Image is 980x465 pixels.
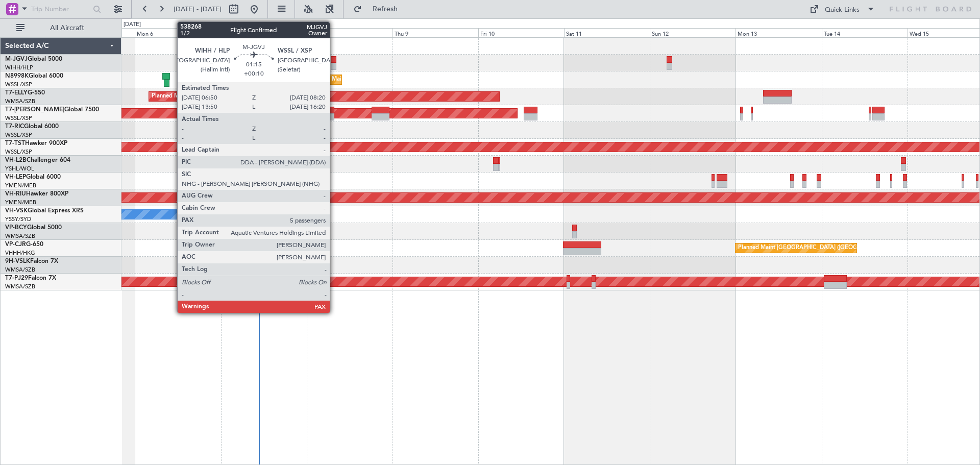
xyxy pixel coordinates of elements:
[5,208,28,214] span: VH-VSK
[5,199,36,206] a: YMEN/MEB
[5,208,84,214] a: VH-VSKGlobal Express XRS
[5,73,63,79] a: N8998KGlobal 6000
[478,28,564,37] div: Fri 10
[5,249,35,257] a: VHHH/HKG
[5,275,28,281] span: T7-PJ29
[5,148,32,156] a: WSSL/XSP
[5,90,45,96] a: T7-ELLYG-550
[5,191,68,197] a: VH-RIUHawker 800XP
[5,258,58,264] a: 9H-VSLKFalcon 7X
[5,174,26,180] span: VH-LEP
[5,283,35,290] a: WMSA/SZB
[5,124,24,130] span: T7-RIC
[5,107,64,113] span: T7-[PERSON_NAME]
[5,124,59,130] a: T7-RICGlobal 6000
[309,72,429,87] div: Planned Maint [GEOGRAPHIC_DATA] (Seletar)
[5,131,32,139] a: WSSL/XSP
[5,225,62,231] a: VP-BCYGlobal 5000
[31,2,90,17] input: Trip Number
[5,64,33,71] a: WIHH/HLP
[5,191,26,197] span: VH-RIU
[5,140,25,146] span: T7-TST
[5,232,35,240] a: WMSA/SZB
[393,28,478,37] div: Thu 9
[124,20,141,29] div: [DATE]
[804,1,880,17] button: Quick Links
[221,28,307,37] div: Tue 7
[5,90,28,96] span: T7-ELLY
[5,56,28,62] span: M-JGVJ
[825,5,860,15] div: Quick Links
[736,28,821,37] div: Mon 13
[5,258,30,264] span: 9H-VSLK
[152,89,322,104] div: Planned Maint [GEOGRAPHIC_DATA] ([GEOGRAPHIC_DATA] Intl)
[5,140,67,146] a: T7-TSTHawker 900XP
[5,73,29,79] span: N8998K
[5,97,35,105] a: WMSA/SZB
[5,215,31,223] a: YSSY/SYD
[27,25,108,32] span: All Aircraft
[5,225,27,231] span: VP-BCY
[307,28,393,37] div: Wed 8
[5,107,99,113] a: T7-[PERSON_NAME]Global 7500
[5,174,61,180] a: VH-LEPGlobal 6000
[349,1,410,17] button: Refresh
[174,5,222,14] span: [DATE] - [DATE]
[135,28,220,37] div: Mon 6
[5,241,26,248] span: VP-CJR
[5,165,34,173] a: YSHL/WOL
[5,241,43,248] a: VP-CJRG-650
[5,114,32,122] a: WSSL/XSP
[650,28,736,37] div: Sun 12
[5,266,35,274] a: WMSA/SZB
[5,275,56,281] a: T7-PJ29Falcon 7X
[738,240,909,256] div: Planned Maint [GEOGRAPHIC_DATA] ([GEOGRAPHIC_DATA] Intl)
[5,182,36,189] a: YMEN/MEB
[5,81,32,88] a: WSSL/XSP
[364,6,407,13] span: Refresh
[564,28,650,37] div: Sat 11
[5,157,27,163] span: VH-L2B
[5,56,62,62] a: M-JGVJGlobal 5000
[5,157,70,163] a: VH-L2BChallenger 604
[11,20,111,36] button: All Aircraft
[822,28,908,37] div: Tue 14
